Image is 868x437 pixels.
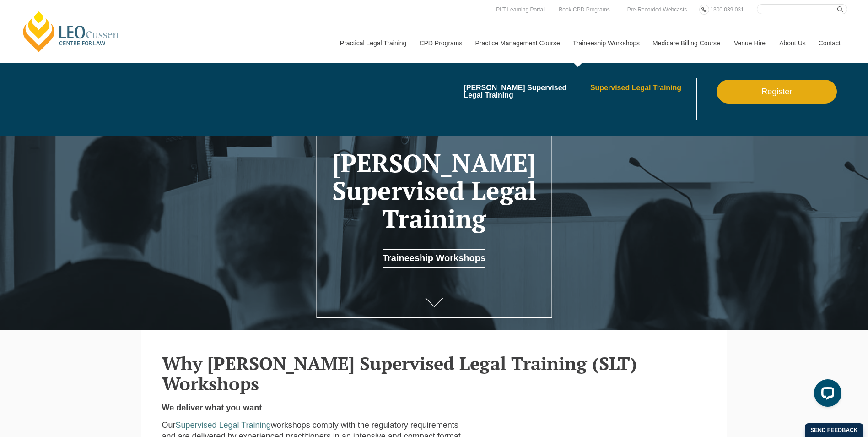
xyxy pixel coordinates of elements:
[383,249,485,268] a: Traineeship Workshops
[330,149,538,233] h1: [PERSON_NAME] Supervised Legal Training
[717,80,837,104] a: Register
[556,5,612,15] a: Book CPD Programs
[162,353,706,393] h2: Why [PERSON_NAME] Supervised Legal Training (SLT) Workshops
[176,421,271,430] a: Supervised Legal Training
[772,23,812,63] a: About Us
[812,23,847,63] a: Contact
[566,23,646,63] a: Traineeship Workshops
[464,84,584,99] a: [PERSON_NAME] Supervised Legal Training
[590,84,694,92] a: Supervised Legal Training
[21,10,122,53] a: [PERSON_NAME] Centre for Law
[412,23,468,63] a: CPD Programs
[333,23,413,63] a: Practical Legal Training
[708,5,746,15] a: 1300 039 031
[469,23,566,63] a: Practice Management Course
[727,23,772,63] a: Venue Hire
[162,403,262,412] strong: We deliver what you want
[710,6,744,13] span: 1300 039 031
[494,5,547,15] a: PLT Learning Portal
[625,5,690,15] a: Pre-Recorded Webcasts
[646,23,727,63] a: Medicare Billing Course
[807,376,845,414] iframe: LiveChat chat widget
